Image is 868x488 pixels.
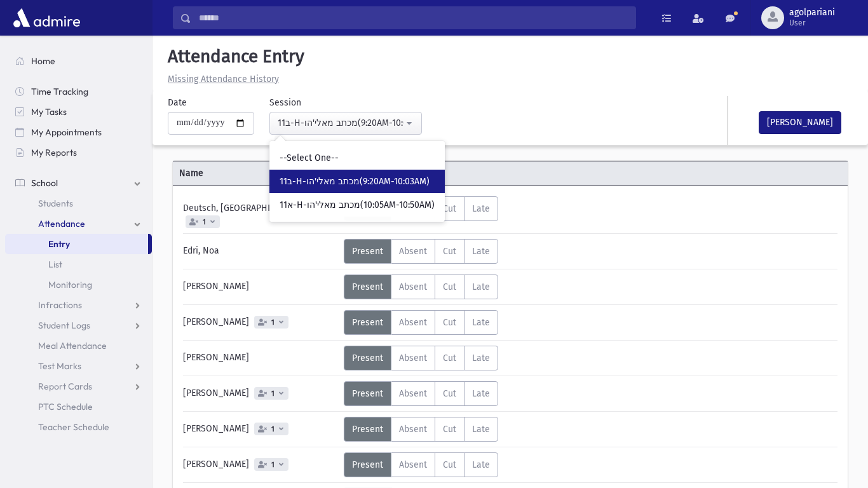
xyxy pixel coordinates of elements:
[269,425,277,433] span: 1
[399,353,427,363] span: Absent
[31,86,88,97] span: Time Tracking
[38,218,85,229] span: Attendance
[472,424,490,435] span: Late
[344,452,498,477] div: AttTypes
[269,318,277,327] span: 1
[472,246,490,257] span: Late
[5,356,152,376] a: Test Marks
[443,353,456,363] span: Cut
[177,381,344,406] div: [PERSON_NAME]
[443,246,456,257] span: Cut
[168,74,279,85] u: Missing Attendance History
[344,310,498,335] div: AttTypes
[472,388,490,399] span: Late
[399,281,427,292] span: Absent
[269,96,301,109] label: Session
[5,234,148,254] a: Entry
[278,116,403,130] div: 11ב-H-מכתב מאלי'הו(9:20AM-10:03AM)
[31,55,55,67] span: Home
[31,147,77,158] span: My Reports
[5,315,152,335] a: Student Logs
[352,353,383,363] span: Present
[280,199,435,212] span: 11א-H-מכתב מאלי'הו(10:05AM-10:50AM)
[38,381,92,392] span: Report Cards
[269,112,422,135] button: 11ב-H-מכתב מאלי'הו(9:20AM-10:03AM)
[472,317,490,328] span: Late
[5,173,152,193] a: School
[200,218,208,226] span: 1
[38,320,90,331] span: Student Logs
[5,335,152,356] a: Meal Attendance
[177,452,344,477] div: [PERSON_NAME]
[177,310,344,335] div: [PERSON_NAME]
[168,96,187,109] label: Date
[443,388,456,399] span: Cut
[269,390,277,398] span: 1
[48,259,62,270] span: List
[399,317,427,328] span: Absent
[352,388,383,399] span: Present
[38,299,82,311] span: Infractions
[443,424,456,435] span: Cut
[31,177,58,189] span: School
[177,196,344,228] div: Deutsch, [GEOGRAPHIC_DATA]
[759,111,841,134] button: [PERSON_NAME]
[5,376,152,396] a: Report Cards
[5,417,152,437] a: Teacher Schedule
[38,421,109,433] span: Teacher Schedule
[177,417,344,442] div: [PERSON_NAME]
[789,18,835,28] span: User
[5,213,152,234] a: Attendance
[5,102,152,122] a: My Tasks
[48,279,92,290] span: Monitoring
[352,246,383,257] span: Present
[5,193,152,213] a: Students
[48,238,70,250] span: Entry
[31,126,102,138] span: My Appointments
[472,281,490,292] span: Late
[5,122,152,142] a: My Appointments
[31,106,67,118] span: My Tasks
[344,417,498,442] div: AttTypes
[399,388,427,399] span: Absent
[352,317,383,328] span: Present
[5,295,152,315] a: Infractions
[472,353,490,363] span: Late
[352,424,383,435] span: Present
[5,274,152,295] a: Monitoring
[344,274,498,299] div: AttTypes
[344,239,498,264] div: AttTypes
[177,239,344,264] div: Edri, Noa
[5,254,152,274] a: List
[443,317,456,328] span: Cut
[352,459,383,470] span: Present
[177,346,344,370] div: [PERSON_NAME]
[38,360,81,372] span: Test Marks
[38,198,73,209] span: Students
[173,166,342,180] span: Name
[163,46,858,67] h5: Attendance Entry
[399,246,427,257] span: Absent
[443,281,456,292] span: Cut
[269,461,277,469] span: 1
[344,381,498,406] div: AttTypes
[344,346,498,370] div: AttTypes
[163,74,279,85] a: Missing Attendance History
[789,8,835,18] span: agolpariani
[38,401,93,412] span: PTC Schedule
[5,51,152,71] a: Home
[10,5,83,30] img: AdmirePro
[443,203,456,214] span: Cut
[399,424,427,435] span: Absent
[38,340,107,351] span: Meal Attendance
[280,152,339,165] span: --Select One--
[191,6,635,29] input: Search
[5,142,152,163] a: My Reports
[472,203,490,214] span: Late
[177,274,344,299] div: [PERSON_NAME]
[280,175,430,188] span: 11ב-H-מכתב מאלי'הו(9:20AM-10:03AM)
[5,396,152,417] a: PTC Schedule
[399,459,427,470] span: Absent
[5,81,152,102] a: Time Tracking
[352,281,383,292] span: Present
